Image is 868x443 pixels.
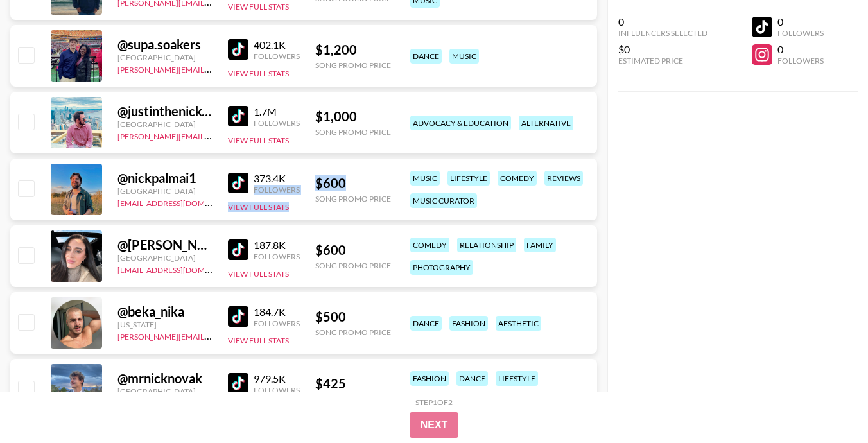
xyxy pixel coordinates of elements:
div: advocacy & education [410,116,511,130]
div: 979.5K [254,372,300,385]
button: Next [410,412,458,438]
div: music curator [410,193,477,208]
div: family [524,238,556,252]
div: Estimated Price [618,56,707,65]
div: Followers [254,51,300,61]
div: 373.4K [254,172,300,185]
div: 184.7K [254,306,300,318]
div: @ supa.soakers [117,37,213,53]
div: dance [410,49,442,64]
div: @ mrnicknovak [117,370,213,387]
div: $ 425 [315,376,391,392]
div: @ nickpalmai1 [117,170,213,186]
div: Followers [254,118,300,128]
a: [PERSON_NAME][EMAIL_ADDRESS][PERSON_NAME][DOMAIN_NAME] [117,129,369,141]
div: [GEOGRAPHIC_DATA] [117,53,213,62]
div: relationship [457,238,516,252]
div: [GEOGRAPHIC_DATA] [117,186,213,196]
button: View Full Stats [228,336,289,345]
div: $ 1,200 [315,42,391,58]
div: Followers [777,56,824,65]
div: Influencers Selected [618,28,707,38]
div: Followers [254,252,300,261]
div: [GEOGRAPHIC_DATA] [117,119,213,129]
div: [US_STATE] [117,320,213,329]
button: View Full Stats [228,202,289,212]
div: Song Promo Price [315,261,391,270]
a: [PERSON_NAME][EMAIL_ADDRESS][DOMAIN_NAME] [117,62,308,74]
div: @ [PERSON_NAME].nickel [117,237,213,253]
div: comedy [498,171,537,186]
div: $ 1,000 [315,109,391,125]
div: music [449,49,479,64]
div: [GEOGRAPHIC_DATA] [117,253,213,263]
div: 0 [777,43,824,56]
div: [GEOGRAPHIC_DATA] [117,387,213,396]
button: View Full Stats [228,269,289,279]
div: 1.7M [254,105,300,118]
a: [PERSON_NAME][EMAIL_ADDRESS][DOMAIN_NAME] [117,329,308,342]
img: TikTok [228,106,248,126]
div: 187.8K [254,239,300,252]
div: 402.1K [254,39,300,51]
div: Followers [777,28,824,38]
a: [EMAIL_ADDRESS][DOMAIN_NAME] [117,263,247,275]
div: Song Promo Price [315,327,391,337]
img: TikTok [228,39,248,60]
div: $ 500 [315,309,391,325]
img: TikTok [228,373,248,394]
div: music [410,171,440,186]
div: Song Promo Price [315,194,391,204]
div: lifestyle [496,371,538,386]
div: comedy [410,238,449,252]
button: View Full Stats [228,135,289,145]
img: TikTok [228,239,248,260]
a: [EMAIL_ADDRESS][DOMAIN_NAME] [117,196,247,208]
div: Song Promo Price [315,60,391,70]
div: @ beka_nika [117,304,213,320]
div: photography [410,260,473,275]
div: Followers [254,185,300,195]
iframe: Drift Widget Chat Controller [804,379,853,428]
div: $0 [618,43,707,56]
div: $ 600 [315,175,391,191]
button: View Full Stats [228,69,289,78]
div: 0 [777,15,824,28]
div: fashion [449,316,488,331]
img: TikTok [228,173,248,193]
div: lifestyle [447,171,490,186]
div: fashion [410,371,449,386]
div: dance [410,316,442,331]
div: alternative [519,116,573,130]
img: TikTok [228,306,248,327]
div: reviews [544,171,583,186]
div: @ justinthenickofcrime [117,103,213,119]
div: Followers [254,385,300,395]
button: View Full Stats [228,2,289,12]
div: aesthetic [496,316,541,331]
div: Step 1 of 2 [415,397,453,407]
div: 0 [618,15,707,28]
div: Song Promo Price [315,127,391,137]
div: Followers [254,318,300,328]
div: dance [456,371,488,386]
div: $ 600 [315,242,391,258]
